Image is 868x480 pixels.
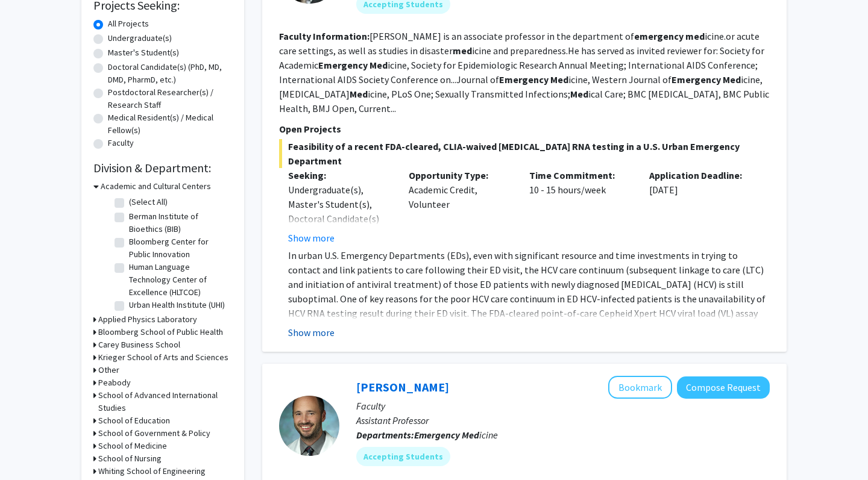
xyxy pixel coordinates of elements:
[101,180,211,193] h3: Academic and Cultural Centers
[499,73,549,86] b: Emergency
[9,426,51,471] iframe: Chat
[288,248,770,349] p: In urban U.S. Emergency Departments (EDs), even with significant resource and time investments in...
[279,30,370,42] b: Faculty Information:
[108,137,134,149] label: Faculty
[356,399,770,413] p: Faculty
[98,414,170,427] h3: School of Education
[723,73,741,86] b: Med
[608,376,672,399] button: Add Jeremiah Hinson to Bookmarks
[288,182,391,255] div: Undergraduate(s), Master's Student(s), Doctoral Candidate(s) (PhD, MD, DMD, PharmD, etc.)
[350,88,368,100] b: Med
[129,210,229,235] label: Berman Institute of Bioethics (BIB)
[108,86,232,111] label: Postdoctoral Researcher(s) / Research Staff
[414,429,460,441] b: Emergency
[453,45,472,57] b: med
[685,30,705,42] b: med
[529,168,632,182] p: Time Commitment:
[356,447,450,466] mat-chip: Accepting Students
[98,389,232,414] h3: School of Advanced International Studies
[634,30,684,42] b: emergency
[400,168,520,245] div: Academic Credit, Volunteer
[129,235,229,261] label: Bloomberg Center for Public Innovation
[98,338,180,351] h3: Carey Business School
[649,168,752,182] p: Application Deadline:
[279,30,769,114] fg-read-more: [PERSON_NAME] is an associate professor in the department of icine.or acute care settings, as wel...
[98,326,223,338] h3: Bloomberg School of Public Health
[370,59,388,71] b: Med
[279,139,770,168] span: Feasibility of a recent FDA-cleared, CLIA-waived [MEDICAL_DATA] RNA testing in a U.S. Urban Emerg...
[671,73,721,86] b: Emergency
[288,168,391,182] p: Seeking:
[98,427,210,440] h3: School of Government & Policy
[98,351,228,364] h3: Krieger School of Arts and Sciences
[98,452,162,465] h3: School of Nursing
[520,168,641,245] div: 10 - 15 hours/week
[108,46,179,59] label: Master's Student(s)
[414,429,498,441] span: icine
[98,465,206,478] h3: Whiting School of Engineering
[98,376,131,389] h3: Peabody
[93,161,232,175] h2: Division & Department:
[318,59,368,71] b: Emergency
[108,17,149,30] label: All Projects
[108,32,172,45] label: Undergraduate(s)
[129,299,225,311] label: Urban Health Institute (UHI)
[98,364,119,376] h3: Other
[462,429,479,441] b: Med
[570,88,588,100] b: Med
[288,231,335,245] button: Show more
[129,196,168,208] label: (Select All)
[288,325,335,340] button: Show more
[108,61,232,86] label: Doctoral Candidate(s) (PhD, MD, DMD, PharmD, etc.)
[550,73,568,86] b: Med
[356,413,770,428] p: Assistant Professor
[279,122,770,136] p: Open Projects
[98,313,197,326] h3: Applied Physics Laboratory
[108,111,232,137] label: Medical Resident(s) / Medical Fellow(s)
[640,168,761,245] div: [DATE]
[356,429,414,441] b: Departments:
[677,376,770,399] button: Compose Request to Jeremiah Hinson
[356,379,449,394] a: [PERSON_NAME]
[98,440,167,452] h3: School of Medicine
[409,168,511,182] p: Opportunity Type:
[129,261,229,299] label: Human Language Technology Center of Excellence (HLTCOE)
